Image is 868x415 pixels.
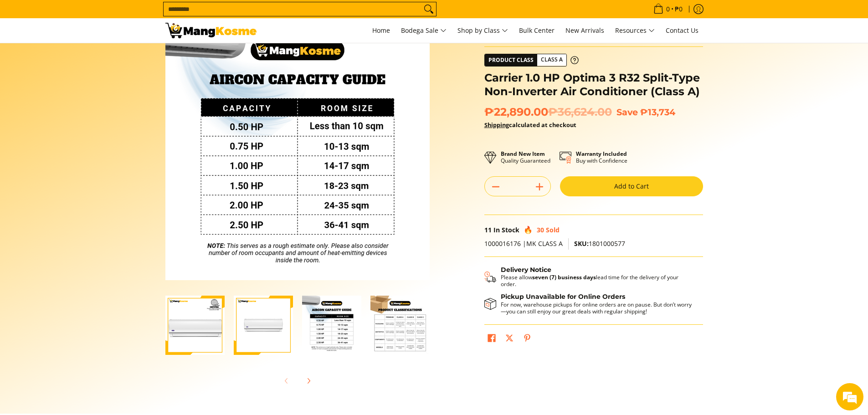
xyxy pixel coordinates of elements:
h1: Carrier 1.0 HP Optima 3 R32 Split-Type Non-Inverter Air Conditioner (Class A) [484,71,703,98]
img: Carrier 1.0 HP Optima 3 R32 Split-Type Non-Inverter Air Conditioner (Class A)-1 [165,296,225,355]
a: Contact Us [661,18,703,43]
span: ₱13,734 [640,107,675,118]
div: Leave a message [47,51,153,63]
strong: Warranty Included [576,150,627,158]
span: Save [616,107,638,118]
span: 30 [537,225,544,234]
span: 1000016176 |MK CLASS A [484,239,563,248]
span: Contact Us [666,26,699,35]
a: Bulk Center [514,18,559,43]
img: Carrier 1.0 HP Optima 3 R32 Split-Type Non-Inverter Air Conditioner (Class A)-3 [302,296,361,355]
a: Post on X [503,332,516,347]
span: Sold [546,225,560,234]
a: Shop by Class [453,18,513,43]
img: Carrier 1.0 HP Optima 3 R32 Split-Type Non-Inverter Air Conditioner (Class A)-2 [234,296,293,355]
span: ₱22,890.00 [484,105,612,119]
img: Carrier 1.0 HP Optima 3 R32 Split-Type Non-Inverter Air Conditioner (Class A) [165,16,430,280]
p: For now, warehouse pickups for online orders are on pause. But don’t worry—you can still enjoy ou... [501,301,694,315]
a: Share on Facebook [485,332,498,347]
span: Shop by Class [457,25,508,36]
span: New Arrivals [565,26,604,35]
span: Home [372,26,390,35]
a: Product Class Class A [484,54,579,67]
strong: calculated at checkout [484,121,576,129]
p: Buy with Confidence [576,150,627,164]
img: Carrier Optima 3 SET 1.0HP Split-Type Aircon (Class A) l Mang Kosme [165,23,257,38]
strong: Pickup Unavailable for Online Orders [501,292,625,301]
a: New Arrivals [561,18,609,43]
button: Add to Cart [560,176,703,196]
img: Carrier 1.0 HP Optima 3 R32 Split-Type Non-Inverter Air Conditioner (Class A)-4 [370,296,430,355]
a: Shipping [484,121,509,129]
textarea: Type your message and click 'Submit' [5,249,174,281]
span: Product Class [485,54,537,66]
a: Bodega Sale [396,18,451,43]
strong: Delivery Notice [501,266,551,274]
nav: Main Menu [266,18,703,43]
a: Home [368,18,395,43]
span: SKU: [574,239,589,248]
del: ₱36,624.00 [548,105,612,119]
span: • [651,4,685,14]
strong: Brand New Item [501,150,545,158]
a: Resources [611,18,659,43]
span: In Stock [493,225,519,234]
button: Shipping & Delivery [484,266,694,288]
em: Submit [134,281,165,293]
div: Minimize live chat window [149,5,171,26]
button: Search [421,2,436,16]
span: Resources [615,25,655,36]
button: Add [529,179,550,194]
span: 11 [484,225,492,234]
span: 1801000577 [574,239,625,248]
span: ₱0 [673,6,684,12]
span: 0 [665,6,671,12]
a: Pin on Pinterest [521,332,534,347]
span: Class A [537,54,566,66]
p: Quality Guaranteed [501,150,550,164]
span: Bodega Sale [401,25,447,36]
span: Bulk Center [519,26,555,35]
button: Subtract [485,179,507,194]
strong: seven (7) business days [532,273,596,281]
span: We are offline. Please leave us a message. [19,115,159,207]
button: Next [298,371,318,391]
p: Please allow lead time for the delivery of your order. [501,274,694,287]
